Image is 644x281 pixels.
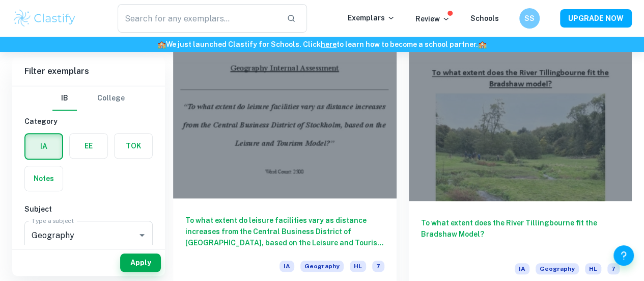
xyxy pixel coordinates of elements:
button: Notes [25,166,63,191]
h6: SS [524,13,536,24]
button: IA [25,134,62,159]
span: IA [515,263,529,274]
p: Exemplars [348,12,395,23]
span: 🏫 [157,40,166,48]
span: 🏫 [478,40,487,48]
input: Search for any exemplars... [118,4,278,33]
h6: We just launched Clastify for Schools. Click to learn how to become a school partner. [2,39,642,50]
button: SS [519,8,540,29]
h6: To what extent does the River Tillingbourne fit the Bradshaw Model? [421,217,620,251]
h6: Filter exemplars [12,57,165,86]
a: Schools [470,14,499,22]
button: EE [70,134,107,158]
p: Review [415,13,450,24]
span: 7 [372,261,384,272]
label: Type a subject [32,216,74,225]
div: Filter type choice [52,86,125,111]
button: IB [52,86,77,111]
button: Help and Feedback [613,245,634,266]
span: IA [279,261,294,272]
button: UPGRADE NOW [560,9,632,28]
span: Geography [536,263,579,274]
button: College [97,86,125,111]
h6: Subject [24,203,153,215]
button: Apply [120,253,161,272]
span: HL [585,263,601,274]
a: here [321,40,337,48]
h6: To what extent do leisure facilities vary as distance increases from the Central Business Distric... [185,215,384,248]
button: Open [135,228,149,242]
h6: Category [24,116,153,127]
span: HL [350,261,366,272]
img: Clastify logo [12,8,77,29]
span: Geography [300,261,344,272]
button: TOK [115,134,152,158]
span: 7 [607,263,620,274]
